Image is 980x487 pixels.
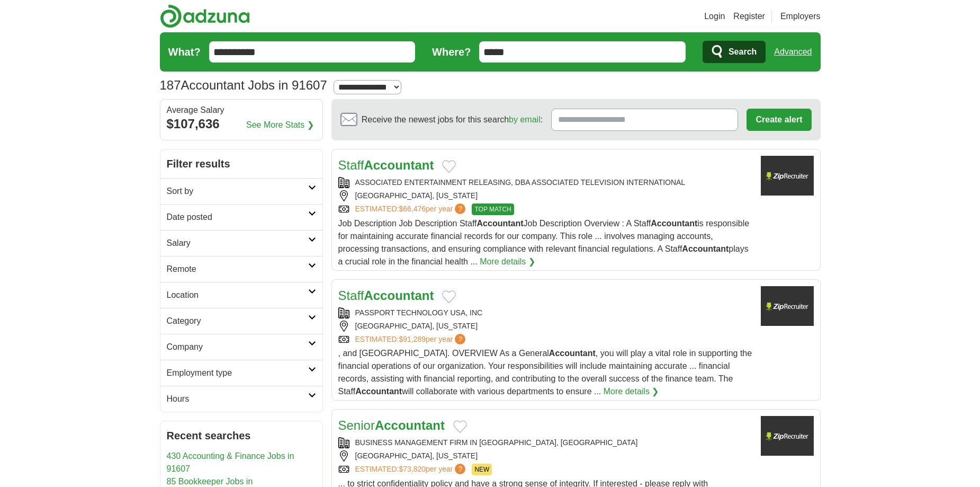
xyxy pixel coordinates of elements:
[733,10,765,23] a: Register
[338,288,434,303] a: StaffAccountant
[704,10,725,23] a: Login
[160,334,322,360] a: Company
[167,211,308,224] h2: Date posted
[160,308,322,334] a: Category
[160,256,322,282] a: Remote
[549,349,596,358] strong: Accountant
[442,160,456,173] button: Add to favorite jobs
[160,230,322,256] a: Salary
[338,437,752,448] div: BUSINESS MANAGEMENT FIRM IN [GEOGRAPHIC_DATA], [GEOGRAPHIC_DATA]
[167,428,316,444] h2: Recent searches
[355,464,468,475] a: ESTIMATED:$73,820per year?
[167,451,294,473] a: 430 Accounting & Finance Jobs in 91607
[160,78,327,92] h1: Accountant Jobs in 91607
[480,255,535,268] a: More details ❯
[355,203,468,215] a: ESTIMATED:$66,476per year?
[703,41,766,63] button: Search
[364,158,434,172] strong: Accountant
[355,334,468,345] a: ESTIMATED:$91,289per year?
[167,315,308,327] h2: Category
[355,387,402,396] strong: Accountant
[761,156,814,196] img: Company logo
[375,418,445,432] strong: Accountant
[729,41,757,63] span: Search
[747,109,811,131] button: Create alert
[338,418,445,432] a: SeniorAccountant
[761,416,814,456] img: Company logo
[364,288,434,303] strong: Accountant
[477,219,524,228] strong: Accountant
[168,44,201,60] label: What?
[160,360,322,386] a: Employment type
[167,185,308,198] h2: Sort by
[455,334,465,344] span: ?
[472,464,492,475] span: NEW
[167,289,308,302] h2: Location
[362,113,543,126] span: Receive the newest jobs for this search :
[167,341,308,353] h2: Company
[338,450,752,462] div: [GEOGRAPHIC_DATA], [US_STATE]
[399,465,426,473] span: $73,820
[338,158,434,172] a: StaffAccountant
[455,203,465,214] span: ?
[338,177,752,188] div: ASSOCIATED ENTERTAINMENT RELEASING, DBA ASSOCIATED TELEVISION INTERNATIONAL
[338,219,750,266] span: Job Description Job Description Staff Job Description Overview : A Staff is responsible for maint...
[167,393,308,405] h2: Hours
[338,190,752,201] div: [GEOGRAPHIC_DATA], [US_STATE]
[453,420,467,433] button: Add to favorite jobs
[338,321,752,332] div: [GEOGRAPHIC_DATA], [US_STATE]
[338,307,752,318] div: PASSPORT TECHNOLOGY USA, INC
[160,76,181,95] span: 187
[774,41,812,63] a: Advanced
[246,119,314,131] a: See More Stats ❯
[338,349,752,396] span: , and [GEOGRAPHIC_DATA]. OVERVIEW As a General , you will play a vital role in supporting the fin...
[160,178,322,204] a: Sort by
[682,244,729,253] strong: Accountant
[399,335,426,343] span: $91,289
[167,263,308,276] h2: Remote
[167,114,316,134] div: $107,636
[780,10,821,23] a: Employers
[167,106,316,114] div: Average Salary
[160,149,322,178] h2: Filter results
[167,367,308,379] h2: Employment type
[160,4,250,28] img: Adzuna logo
[432,44,471,60] label: Where?
[651,219,697,228] strong: Accountant
[509,115,541,124] a: by email
[160,204,322,230] a: Date posted
[160,386,322,412] a: Hours
[455,464,465,474] span: ?
[399,205,426,213] span: $66,476
[761,286,814,326] img: Company logo
[442,290,456,303] button: Add to favorite jobs
[604,385,659,398] a: More details ❯
[472,203,514,215] span: TOP MATCH
[167,237,308,250] h2: Salary
[160,282,322,308] a: Location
